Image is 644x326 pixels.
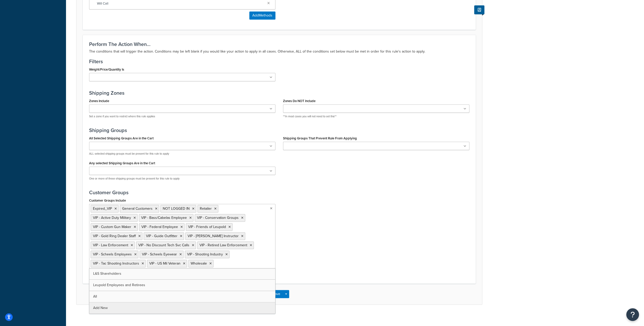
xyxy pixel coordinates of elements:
span: VIP - Scheels Employees [93,252,132,257]
h3: Customer Groups [89,190,469,195]
span: NOT LOGGED IN [163,206,190,211]
span: VIP - Active Duty Military [93,215,131,220]
span: VIP - Scheels Eyewear [142,252,177,257]
span: VIP - Bass/Cabelas Employee [141,215,187,220]
h3: Perform The Action When... [89,41,469,47]
a: All [89,291,275,302]
span: All [93,294,97,299]
span: VIP - Gold Ring Dealer Staff [93,233,136,239]
label: Zones Do NOT Include [283,99,316,103]
p: **In most cases you will not need to set this** [283,115,469,118]
p: One or more of these shipping groups must be present for this rule to apply [89,177,275,181]
span: VIP - Tac Shooting Instructors [93,261,139,266]
p: The conditions that will trigger the action. Conditions may be left blank if you would like your ... [89,48,469,55]
span: VIP - Custom Gun Maker [93,224,131,230]
span: L&S Shareholders [93,271,121,276]
button: Save [270,290,283,298]
span: Expired_VIP [93,206,112,211]
span: VIP - Retired Law Enforcement [200,242,247,248]
span: Retailer [200,206,212,211]
span: VIP - US Mil Veteran [149,261,180,266]
span: Wholesale [191,261,207,266]
button: Show Help Docs [474,5,484,14]
h3: Filters [89,59,469,64]
button: AddMethods [249,11,275,20]
span: VIP - Federal Employee [141,224,178,230]
span: VIP - Friends of Leupold [188,224,226,230]
a: Leupold Employees and Retirees [89,280,275,291]
span: VIP - No Discount Tech Svc Calls [138,242,189,248]
label: Weight/Price/Quantity Is [89,68,124,71]
label: All Selected Shipping Groups Are in the Cart [89,136,154,140]
span: Add New [93,305,108,311]
span: VIP - Guide Outfitter [146,233,177,239]
h3: Shipping Groups [89,127,469,133]
span: General Customers [122,206,153,211]
label: Zones Include [89,99,109,103]
p: Set a zone if you want to restrict where this rule applies [89,115,275,118]
span: Leupold Employees and Retirees [93,282,145,288]
a: L&S Shareholders [89,268,275,279]
span: VIP - Shooting Industry [187,252,223,257]
span: VIP - Law Enforcement [93,242,128,248]
label: Customer Groups Include [89,199,126,202]
span: VIP - Conservation Groups [197,215,239,220]
label: Any selected Shipping Groups Are in the Cart [89,161,155,165]
h3: Shipping Zones [89,90,469,96]
label: Shipping Groups That Prevent Rule From Applying [283,136,357,140]
button: Open Resource Center [626,308,639,321]
span: VIP - [PERSON_NAME] Instructor [188,233,239,239]
p: ALL selected shipping groups must be present for this rule to apply [89,152,275,156]
a: Add New [89,302,275,314]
